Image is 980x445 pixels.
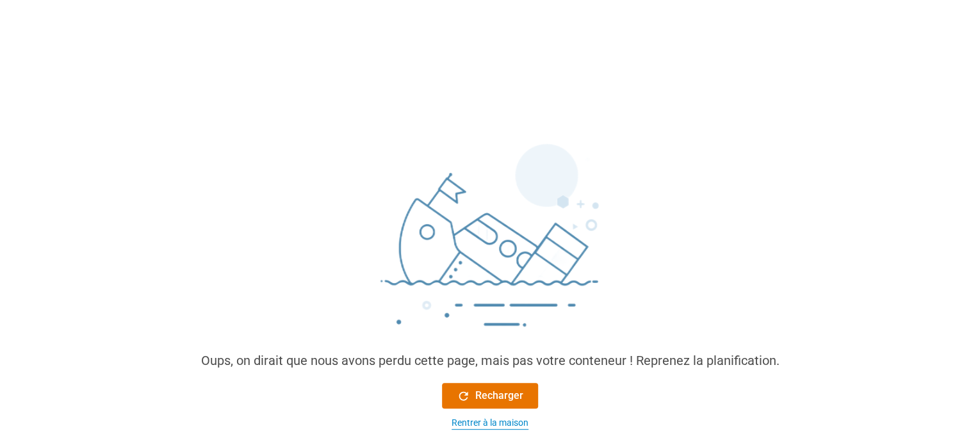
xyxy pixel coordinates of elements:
font: Rentrer à la maison [452,417,528,428]
font: Oups, on dirait que nous avons perdu cette page, mais pas votre conteneur ! Reprenez la planifica... [201,353,780,368]
button: Rentrer à la maison [442,416,538,430]
img: sinking_ship.png [298,138,682,351]
button: Recharger [442,383,538,409]
font: Recharger [475,389,523,401]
